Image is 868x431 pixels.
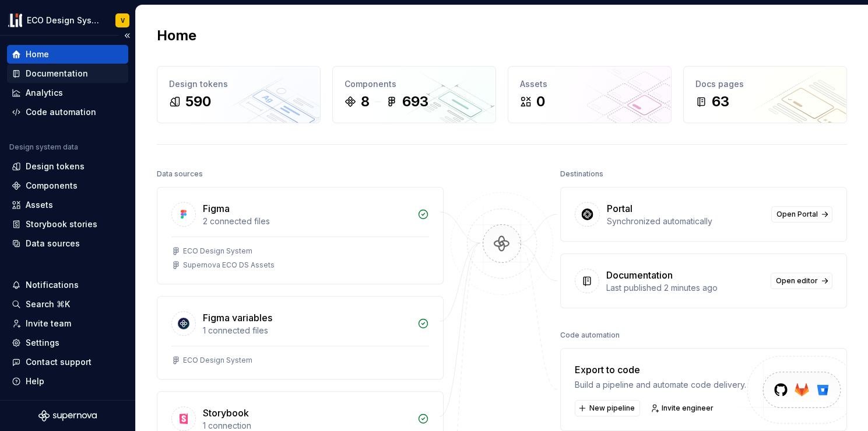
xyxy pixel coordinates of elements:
div: Storybook stories [26,218,97,230]
a: Docs pages63 [683,66,847,123]
div: Export to code [575,363,746,377]
button: Contact support [7,353,128,371]
a: Invite team [7,314,128,333]
div: Contact support [26,356,92,368]
div: 590 [185,92,211,111]
div: Destinations [560,166,603,182]
a: Open editor [771,273,832,289]
div: Figma [203,201,230,215]
a: Settings [7,333,128,352]
button: Notifications [7,276,128,294]
div: Documentation [26,68,88,79]
div: Synchronized automatically [607,215,764,227]
div: 8 [361,92,370,111]
div: 63 [712,92,729,111]
div: Design system data [9,142,78,152]
a: Figma2 connected filesECO Design SystemSupernova ECO DS Assets [157,187,444,284]
div: 0 [536,92,545,111]
a: Assets [7,196,128,214]
div: ECO Design System [183,356,252,365]
a: Assets0 [508,66,672,123]
div: Components [26,180,78,192]
a: Storybook stories [7,215,128,234]
a: Components8693 [332,66,496,123]
a: Invite engineer [647,400,719,416]
div: Components [345,78,484,90]
div: Home [26,48,49,60]
div: Supernova ECO DS Assets [183,260,275,270]
a: Design tokens590 [157,66,321,123]
button: Help [7,372,128,391]
div: Documentation [606,268,673,282]
a: Analytics [7,84,128,102]
div: Analytics [26,87,63,99]
div: Assets [26,199,53,211]
div: ECO Design System [27,15,101,26]
div: Invite team [26,318,71,329]
div: Portal [607,201,632,215]
div: Help [26,376,44,387]
a: Home [7,45,128,64]
div: Figma variables [203,311,272,325]
div: Design tokens [169,78,308,90]
div: Search ⌘K [26,298,70,310]
a: Code automation [7,103,128,121]
div: Notifications [26,279,79,291]
button: Search ⌘K [7,295,128,314]
span: Open Portal [776,210,818,219]
img: f0abbffb-d71d-4d32-b858-d34959bbcc23.png [8,13,22,27]
span: Invite engineer [662,404,714,413]
div: V [121,16,125,25]
a: Components [7,176,128,195]
a: Open Portal [771,206,832,223]
a: Figma variables1 connected filesECO Design System [157,296,444,380]
div: Assets [520,78,659,90]
svg: Supernova Logo [38,410,97,422]
div: Design tokens [26,161,85,172]
div: ECO Design System [183,246,252,256]
div: Data sources [26,238,80,249]
h2: Home [157,26,196,45]
div: Storybook [203,406,249,420]
div: Data sources [157,166,203,182]
button: Collapse sidebar [119,27,135,44]
span: Open editor [776,276,818,286]
button: ECO Design SystemV [2,8,133,33]
div: Last published 2 minutes ago [606,282,764,294]
div: Code automation [26,106,96,118]
div: Code automation [560,327,620,343]
div: 1 connected files [203,325,410,336]
div: Settings [26,337,59,349]
div: Build a pipeline and automate code delivery. [575,379,746,391]
a: Data sources [7,234,128,253]
a: Documentation [7,64,128,83]
span: New pipeline [589,404,635,413]
a: Design tokens [7,157,128,176]
div: Docs pages [695,78,835,90]
div: 2 connected files [203,215,410,227]
div: 693 [402,92,428,111]
button: New pipeline [575,400,640,416]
